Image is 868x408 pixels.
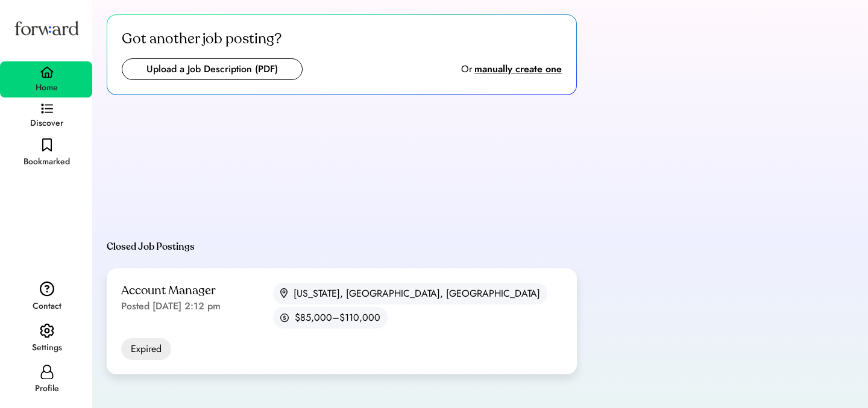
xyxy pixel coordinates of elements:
img: contact.svg [40,281,54,297]
div: Contact [33,299,61,314]
img: location.svg [280,288,288,298]
div: manually create one [474,62,562,76]
div: Expired [121,338,171,360]
img: money.svg [280,313,289,323]
div: $85,000–$110,000 [295,311,380,325]
div: Bookmarked [24,155,70,169]
div: Discover [30,116,63,131]
img: bookmark-black.svg [42,138,52,152]
img: Forward logo [12,10,81,46]
div: Posted [DATE] 2:12 pm [121,299,221,314]
div: Or [461,62,472,76]
img: home.svg [40,66,54,78]
div: Got another job posting? [122,29,281,49]
img: discover.svg [41,104,53,114]
img: settings.svg [40,323,54,339]
div: Home [36,81,58,95]
div: Profile [35,382,59,396]
div: Settings [32,341,62,355]
div: Account Manager [121,283,216,299]
div: Closed Job Postings [107,240,195,254]
div: [US_STATE], [GEOGRAPHIC_DATA], [GEOGRAPHIC_DATA] [294,286,540,301]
